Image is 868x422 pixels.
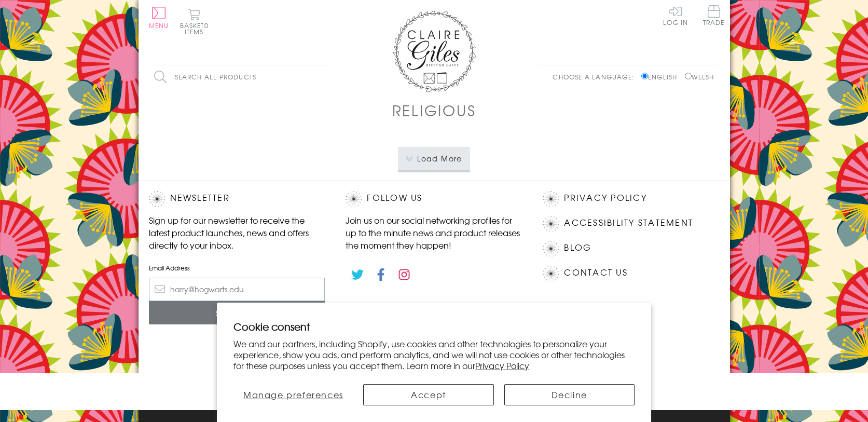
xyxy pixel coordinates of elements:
button: Decline [504,384,635,405]
img: Claire Giles Greetings Cards [393,10,476,92]
input: Search [320,65,330,89]
button: Manage preferences [233,384,353,405]
label: Email Address [149,263,325,273]
a: Trade [703,5,725,28]
p: Sign up for our newsletter to receive the latest product launches, news and offers directly to yo... [149,214,325,251]
p: We and our partners, including Shopify, use cookies and other technologies to personalize your ex... [233,338,635,371]
input: Subscribe [149,301,325,324]
p: Join us on our social networking profiles for up to the minute news and product releases the mome... [346,214,522,251]
a: Privacy Policy [475,359,529,372]
a: Contact Us [564,266,627,280]
label: Welsh [685,72,714,81]
label: English [641,72,682,81]
button: Accept [363,384,493,405]
a: Privacy Policy [564,191,646,205]
p: Choose a language: [553,72,639,81]
button: Menu [149,7,169,29]
h2: Cookie consent [233,319,635,334]
h2: Newsletter [149,191,325,207]
input: Search all products [149,65,330,89]
button: Load More [398,147,470,170]
h2: Follow Us [346,191,522,207]
span: Menu [149,21,169,30]
h1: Religious [392,100,476,121]
span: Trade [703,5,725,25]
a: Accessibility Statement [564,216,693,230]
span: Manage preferences [243,388,343,401]
button: Basket0 items [180,8,209,35]
input: harry@hogwarts.edu [149,278,325,301]
span: 0 items [185,21,209,36]
input: Welsh [685,73,692,79]
a: Log In [663,5,688,25]
input: English [641,73,648,79]
a: Blog [564,241,591,255]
